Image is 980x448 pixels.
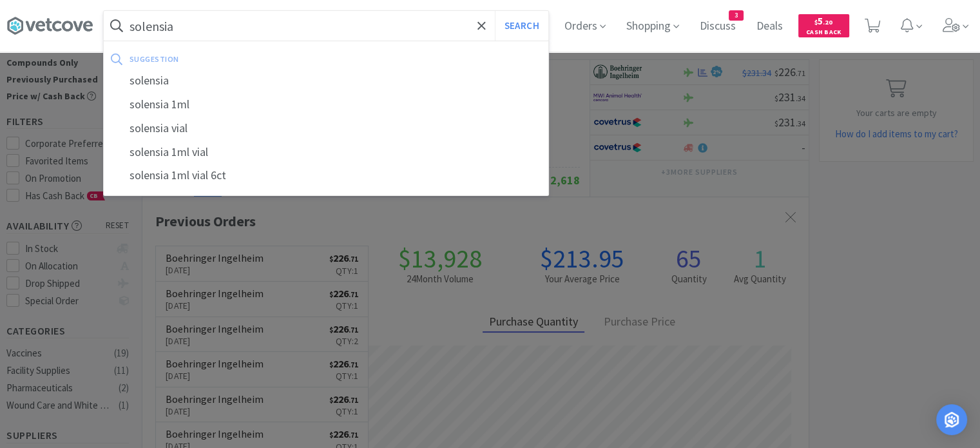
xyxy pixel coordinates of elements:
[751,21,788,32] a: Deals
[104,93,548,117] div: solensia 1ml
[823,18,832,26] span: . 20
[495,11,548,41] button: Search
[104,69,548,93] div: solensia
[798,8,849,43] a: $5.20Cash Back
[695,21,741,32] a: Discuss3
[104,141,548,164] div: solensia 1ml vial
[104,164,548,188] div: solensia 1ml vial 6ct
[104,11,548,41] input: Search by item, sku, manufacturer, ingredient, size...
[936,404,967,435] div: Open Intercom Messenger
[806,29,841,37] span: Cash Back
[729,11,743,20] span: 3
[130,49,360,69] div: suggestion
[104,117,548,141] div: solensia vial
[814,18,818,26] span: $
[814,15,832,27] span: 5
